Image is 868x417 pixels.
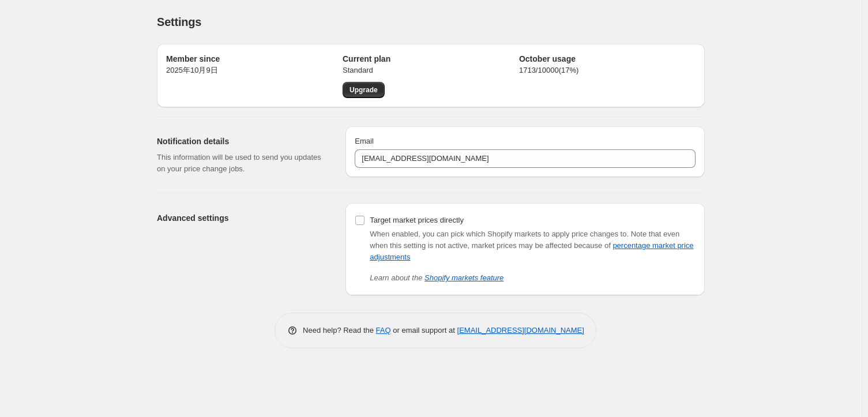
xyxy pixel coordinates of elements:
span: When enabled, you can pick which Shopify markets to apply price changes to. [370,230,629,238]
span: Target market prices directly [370,216,464,224]
span: or email support at [391,326,457,335]
a: [EMAIL_ADDRESS][DOMAIN_NAME] [457,326,584,335]
p: 1713 / 10000 ( 17 %) [519,65,696,76]
span: Note that even when this setting is not active, market prices may be affected because of [370,230,693,261]
span: Upgrade [350,85,378,95]
span: Need help? Read the [303,326,376,335]
h2: Advanced settings [157,212,327,224]
a: Shopify markets feature [424,273,503,282]
a: Upgrade [343,82,385,98]
h2: Current plan [343,53,519,65]
a: FAQ [376,326,391,335]
h2: October usage [519,53,696,65]
h2: Notification details [157,136,327,147]
p: 2025年10月9日 [166,65,343,76]
p: Standard [343,65,519,76]
span: Email [355,137,374,145]
h2: Member since [166,53,343,65]
span: Settings [157,16,201,28]
p: This information will be used to send you updates on your price change jobs. [157,152,327,175]
i: Learn about the [370,273,503,282]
